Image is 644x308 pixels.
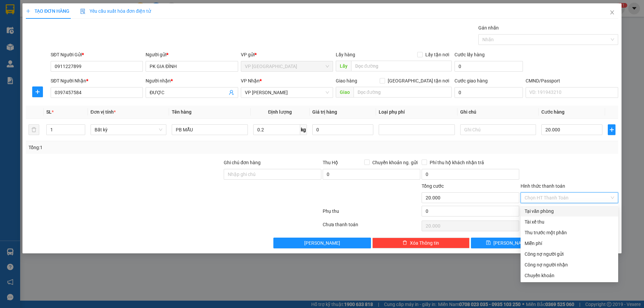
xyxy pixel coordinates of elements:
label: Cước lấy hàng [454,52,485,57]
input: 0 [312,124,373,135]
label: Gán nhãn [478,25,499,30]
span: [GEOGRAPHIC_DATA] tận nơi [385,77,452,84]
span: [PERSON_NAME] [493,239,529,247]
b: GỬI : VP [GEOGRAPHIC_DATA] [8,46,100,68]
input: Ghi Chú [460,124,536,135]
input: Ghi chú đơn hàng [224,169,321,180]
button: plus [608,124,615,135]
span: Giao [336,87,354,98]
span: Cước hàng [541,109,565,115]
img: logo.jpg [8,8,59,42]
span: Tên hàng [172,109,192,115]
label: Ghi chú đơn hàng [224,160,261,165]
label: Cước giao hàng [454,78,488,83]
div: Miễn phí [525,240,614,247]
span: VP Nhận [241,78,260,83]
div: Thu trước một phần [525,229,614,236]
div: Người gửi [146,51,238,58]
div: Tổng: 1 [29,144,249,151]
span: save [486,240,491,246]
div: VP gửi [241,51,333,58]
div: Công nợ người gửi [525,250,614,258]
span: plus [26,9,31,13]
button: delete [29,124,39,135]
div: Phụ thu [322,207,421,219]
input: VD: Bàn, Ghế [172,124,248,135]
span: Định lượng [268,109,292,115]
div: Tại văn phòng [525,207,614,215]
span: Lấy [336,61,351,71]
span: TẠO ĐƠN HÀNG [26,8,69,14]
input: Cước lấy hàng [454,61,523,72]
span: Lấy hàng [336,52,355,57]
input: Dọc đường [354,87,452,98]
span: delete [402,240,407,246]
span: Giá trị hàng [312,109,337,115]
div: Chưa thanh toán [322,221,421,233]
input: Cước giao hàng [454,87,523,98]
span: user-add [229,90,234,95]
div: Người nhận [146,77,238,84]
div: Công nợ người nhận [525,261,614,268]
button: save[PERSON_NAME] [471,238,544,248]
div: SĐT Người Nhận [51,77,143,84]
div: CMND/Passport [526,77,618,84]
span: Tổng cước [422,183,444,189]
span: VP Hoàng Gia [245,87,329,98]
span: [PERSON_NAME] [304,239,340,247]
img: icon [80,9,86,14]
button: [PERSON_NAME] [273,238,371,248]
span: Xóa Thông tin [410,239,439,247]
label: Hình thức thanh toán [521,183,565,189]
th: Loại phụ phí [376,106,457,119]
span: Thu Hộ [323,160,338,165]
span: SL [46,109,52,115]
span: Yêu cầu xuất hóa đơn điện tử [80,8,151,14]
span: plus [608,127,615,132]
span: Chuyển khoản ng. gửi [370,159,420,166]
li: 271 - [PERSON_NAME] - [GEOGRAPHIC_DATA] - [GEOGRAPHIC_DATA] [63,16,280,25]
button: deleteXóa Thông tin [372,238,470,248]
div: Cước gửi hàng sẽ được ghi vào công nợ của người gửi [521,249,618,259]
div: Cước gửi hàng sẽ được ghi vào công nợ của người nhận [521,259,618,270]
span: VP Định Hóa [245,61,329,71]
div: Chuyển khoản [525,272,614,279]
div: SĐT Người Gửi [51,51,143,58]
button: Close [603,3,622,22]
span: Bất kỳ [95,125,162,135]
div: Tài xế thu [525,218,614,226]
span: kg [300,124,307,135]
span: plus [33,89,43,95]
button: plus [32,86,43,97]
span: Giao hàng [336,78,357,83]
span: Lấy tận nơi [423,51,452,58]
span: close [609,10,615,15]
th: Ghi chú [458,106,539,119]
span: Phí thu hộ khách nhận trả [427,159,487,166]
input: Dọc đường [351,61,452,71]
span: Đơn vị tính [91,109,116,115]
